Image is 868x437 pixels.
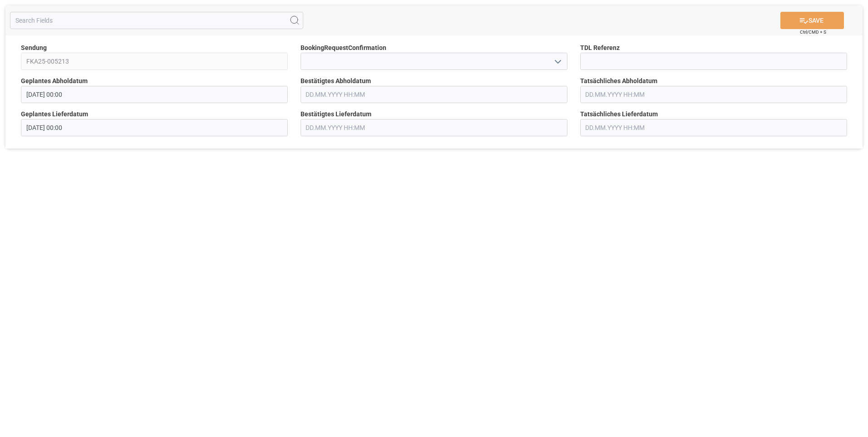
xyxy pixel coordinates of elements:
input: DD.MM.YYYY HH:MM [580,86,847,103]
input: DD.MM.YYYY HH:MM [301,86,567,103]
span: Tatsächliches Abholdatum [580,76,657,86]
span: BookingRequestConfirmation [301,43,386,53]
input: DD.MM.YYYY HH:MM [580,119,847,136]
input: DD.MM.YYYY HH:MM [21,86,288,103]
span: Tatsächliches Lieferdatum [580,109,658,119]
input: DD.MM.YYYY HH:MM [301,119,567,136]
button: open menu [550,55,564,69]
span: Geplantes Lieferdatum [21,109,88,119]
span: Ctrl/CMD + S [800,29,826,35]
span: Bestätigtes Lieferdatum [301,109,371,119]
span: TDL Referenz [580,43,620,53]
input: DD.MM.YYYY HH:MM [21,119,288,136]
span: Bestätigtes Abholdatum [301,76,371,86]
button: SAVE [780,12,844,29]
span: Sendung [21,43,47,53]
input: Search Fields [10,12,303,29]
span: Geplantes Abholdatum [21,76,88,86]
